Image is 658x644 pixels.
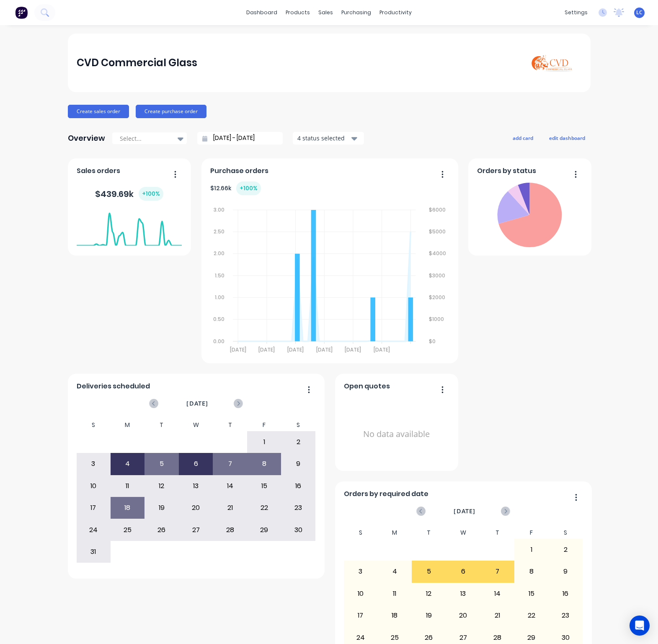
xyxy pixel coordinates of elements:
div: 24 [77,519,110,540]
tspan: [DATE] [374,346,390,353]
button: 4 status selected [293,132,364,145]
div: 2 [281,432,315,453]
div: 23 [549,605,582,626]
div: 7 [213,453,247,474]
span: Orders by required date [344,489,428,499]
div: T [213,419,247,431]
div: 26 [145,519,178,540]
tspan: [DATE] [287,346,304,353]
div: 17 [344,605,377,626]
div: 30 [281,519,315,540]
div: 29 [248,519,281,540]
div: purchasing [337,6,375,19]
div: 19 [412,605,446,626]
tspan: $3000 [429,272,445,279]
div: 12 [412,583,446,604]
div: S [548,527,583,539]
div: 13 [179,476,213,497]
div: W [179,419,213,431]
div: products [281,6,314,19]
div: M [111,419,145,431]
button: Create sales order [68,105,129,118]
div: 4 status selected [297,134,350,142]
div: 12 [145,476,178,497]
div: 7 [480,561,514,582]
div: 3 [77,453,110,474]
div: 28 [213,519,247,540]
div: + 100 % [139,187,163,201]
div: T [412,527,446,539]
span: [DATE] [454,507,475,516]
div: Overview [68,130,105,147]
div: settings [560,6,592,19]
div: 9 [281,453,315,474]
div: 8 [515,561,548,582]
span: Purchase orders [210,166,268,176]
tspan: [DATE] [230,346,246,353]
div: 6 [446,561,480,582]
tspan: [DATE] [316,346,333,353]
tspan: 2.00 [214,250,224,257]
div: 14 [213,476,247,497]
div: 8 [248,453,281,474]
span: Orders by status [477,166,536,176]
div: $ 12.66k [210,181,261,195]
div: T [145,419,179,431]
div: 18 [378,605,412,626]
img: CVD Commercial Glass [523,41,581,85]
tspan: 0.00 [213,338,224,345]
tspan: [DATE] [259,346,275,353]
div: 25 [111,519,145,540]
div: 16 [281,476,315,497]
div: S [343,527,378,539]
div: $ 439.69k [95,187,163,201]
div: 14 [480,583,514,604]
div: No data available [344,395,449,474]
tspan: [DATE] [345,346,361,353]
div: 3 [344,561,377,582]
div: 6 [179,453,213,474]
div: 16 [549,583,582,604]
tspan: $1000 [429,316,444,323]
div: 17 [77,497,110,518]
span: Sales orders [77,166,120,176]
tspan: $6000 [429,206,446,213]
tspan: 1.00 [215,294,224,301]
div: 5 [145,453,178,474]
div: Open Intercom Messenger [630,616,650,636]
tspan: $4000 [429,250,446,257]
img: Factory [15,6,28,19]
div: 31 [77,541,110,562]
div: 5 [412,561,446,582]
span: LC [636,9,643,16]
div: + 100 % [236,181,261,195]
button: Create purchase order [136,105,206,118]
div: 22 [248,497,281,518]
div: 9 [549,561,582,582]
div: 23 [281,497,315,518]
tspan: 1.50 [215,272,224,279]
div: 4 [111,453,145,474]
span: Open quotes [344,381,390,391]
span: [DATE] [186,399,208,408]
div: 20 [446,605,480,626]
span: Deliveries scheduled [77,381,150,391]
div: 19 [145,497,178,518]
div: 10 [344,583,377,604]
div: S [76,419,111,431]
button: edit dashboard [544,132,591,143]
tspan: 2.50 [214,228,224,235]
div: CVD Commercial Glass [77,54,197,71]
tspan: $2000 [429,294,445,301]
div: 20 [179,497,213,518]
div: 1 [248,432,281,453]
div: 18 [111,497,145,518]
div: 13 [446,583,480,604]
div: F [247,419,281,431]
div: 4 [378,561,412,582]
div: 27 [179,519,213,540]
div: S [281,419,315,431]
div: sales [314,6,337,19]
a: dashboard [242,6,281,19]
tspan: $0 [429,338,436,345]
